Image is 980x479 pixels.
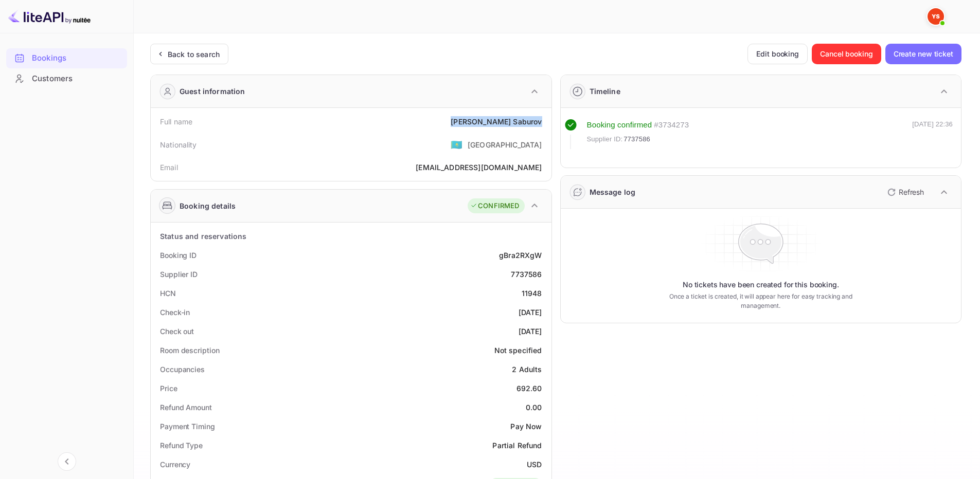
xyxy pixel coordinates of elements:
div: 0.00 [526,402,542,413]
div: # 3734273 [654,119,689,131]
div: Timeline [590,86,620,97]
div: Occupancies [160,364,205,375]
div: 2 Adults [512,364,542,375]
div: Currency [160,459,190,470]
div: gBra2RXgW [499,250,542,261]
div: [EMAIL_ADDRESS][DOMAIN_NAME] [416,162,542,173]
div: 11948 [522,288,542,299]
div: Not specified [494,345,542,356]
div: Room description [160,345,219,356]
div: [DATE] [519,307,542,318]
button: Collapse navigation [58,452,76,471]
div: Email [160,162,178,173]
button: Edit booking [747,44,808,64]
div: Back to search [168,49,220,60]
div: 7737586 [511,269,542,280]
div: [GEOGRAPHIC_DATA] [468,139,542,150]
p: Once a ticket is created, it will appear here for easy tracking and management. [653,292,868,310]
div: Check out [160,326,194,337]
div: Status and reservations [160,231,246,242]
div: Booking details [180,200,236,211]
div: 692.60 [516,383,542,394]
div: Full name [160,116,192,127]
div: [DATE] 22:36 [912,119,953,149]
img: LiteAPI logo [8,8,91,25]
p: Refresh [899,187,924,197]
div: Supplier ID [160,269,198,280]
div: Pay Now [510,421,542,432]
span: 7737586 [623,134,650,144]
button: Create new ticket [885,44,961,64]
div: CONFIRMED [470,201,519,211]
div: HCN [160,288,176,299]
div: Refund Type [160,440,203,451]
div: Refund Amount [160,402,212,413]
div: Bookings [32,52,122,64]
a: Bookings [6,48,127,67]
div: Customers [6,69,127,89]
button: Cancel booking [812,44,881,64]
div: Bookings [6,48,127,68]
div: Booking confirmed [587,119,652,131]
div: Price [160,383,177,394]
div: Message log [590,187,636,197]
span: Supplier ID: [587,134,623,144]
div: Partial Refund [492,440,542,451]
div: [DATE] [519,326,542,337]
img: Yandex Support [928,8,944,25]
div: Check-in [160,307,190,318]
div: [PERSON_NAME] Saburov [451,116,542,127]
div: Customers [32,73,122,85]
span: United States [451,135,462,154]
a: Customers [6,69,127,88]
div: Nationality [160,139,197,150]
div: Payment Timing [160,421,215,432]
div: USD [527,459,542,470]
div: Booking ID [160,250,197,261]
button: Refresh [881,184,928,200]
div: Guest information [180,86,245,97]
p: No tickets have been created for this booking. [683,280,839,290]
